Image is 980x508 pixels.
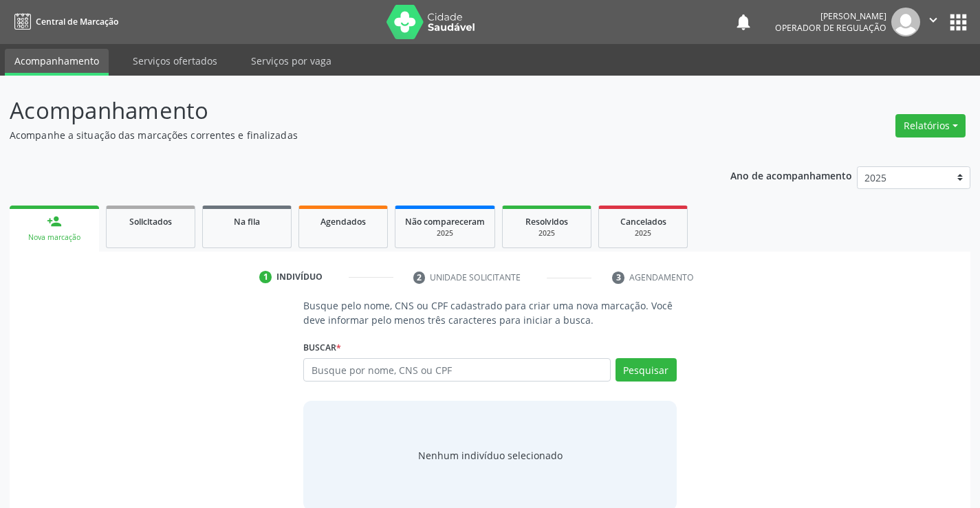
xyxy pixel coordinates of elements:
[303,298,676,327] p: Busque pelo nome, CNS ou CPF cadastrado para criar uma nova marcação. Você deve informar pelo men...
[47,214,62,229] div: person_add
[36,16,118,27] span: Central de Marcação
[512,228,581,239] div: 2025
[616,358,677,382] button: Pesquisar
[303,358,610,382] input: Busque por nome, CNS ou CPF
[10,128,682,142] p: Acompanhe a situação das marcações correntes e finalizadas
[129,216,172,228] span: Solicitados
[19,232,89,243] div: Nova marcação
[320,216,366,228] span: Agendados
[123,49,227,73] a: Serviços ofertados
[5,49,109,76] a: Acompanhamento
[734,12,753,32] button: notifications
[926,12,941,27] i: 
[241,49,341,73] a: Serviços por vaga
[620,216,666,228] span: Cancelados
[891,8,920,36] img: img
[405,228,485,239] div: 2025
[303,337,341,358] label: Buscar
[775,10,886,22] div: [PERSON_NAME]
[920,8,946,36] button: 
[405,216,485,228] span: Não compareceram
[234,216,260,228] span: Na fila
[730,166,852,184] p: Ano de acompanhamento
[418,448,563,463] div: Nenhum indivíduo selecionado
[10,93,682,128] p: Acompanhamento
[525,216,568,228] span: Resolvidos
[775,22,886,34] span: Operador de regulação
[10,10,118,33] a: Central de Marcação
[946,10,970,34] button: apps
[609,228,677,239] div: 2025
[895,114,966,137] button: Relatórios
[276,271,323,283] div: Indivíduo
[259,271,272,283] div: 1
